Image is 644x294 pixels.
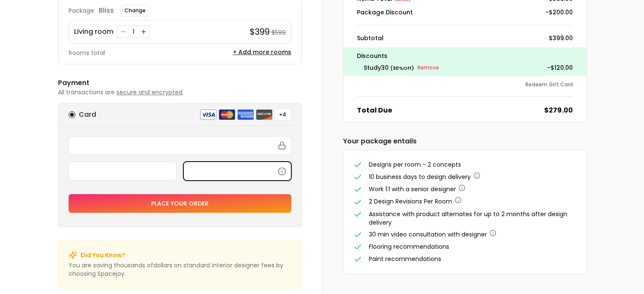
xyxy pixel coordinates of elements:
p: All transactions are . [58,88,302,96]
button: Place your order [69,194,291,213]
span: Paint recommendations [369,255,441,263]
button: Decrease quantity for Living room [119,27,127,36]
span: Work 1:1 with a senior designer [369,185,456,193]
dd: $279.00 [544,105,573,115]
img: discover [256,109,273,120]
dd: -$200.00 [545,8,573,16]
button: + Add more rooms [233,48,291,56]
dt: Subtotal [357,34,384,42]
small: $599 [271,28,286,37]
p: Living room [74,27,113,37]
p: 1 rooms total [69,49,105,57]
p: bliss [99,5,114,16]
h6: Payment [58,78,302,88]
span: Assistance with product alternates for up to 2 months after design delivery [369,210,567,227]
span: study30 [364,63,389,72]
p: Did You Know? [80,251,125,259]
img: american express [237,109,254,120]
div: 1 [129,27,138,36]
p: Discounts [357,51,573,61]
h6: Card [79,110,96,120]
iframe: Secure card number input frame [74,142,286,149]
span: 10 business days to design delivery [369,173,471,181]
span: 30 min video consultation with designer [369,230,487,239]
dt: Total Due [357,105,392,115]
iframe: Secure expiration date input frame [74,167,171,175]
p: Package: [69,6,95,15]
button: Redeem Gift Card [525,81,573,88]
dd: $399.00 [549,34,573,42]
span: Designs per room - 2 concepts [369,160,461,169]
img: mastercard [218,109,235,120]
button: +4 [274,109,291,121]
p: - $120.00 [547,63,573,73]
iframe: Secure CVC input frame [189,167,286,175]
h6: Your package entails [343,136,587,146]
small: Remove [417,64,439,71]
span: Flooring recommendations [369,242,449,251]
img: visa [200,109,217,120]
span: 2 Design Revisions Per Room [369,197,452,206]
p: You are saving thousands of dollar s on standard interior designer fees by choosing Spacejoy. [69,261,291,278]
h4: $399 [250,26,270,38]
span: secure and encrypted [116,88,182,96]
button: Increase quantity for Living room [139,27,148,36]
small: ( 30 % Off) [390,65,414,71]
button: Change [121,5,149,16]
dt: Package Discount [357,8,413,16]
